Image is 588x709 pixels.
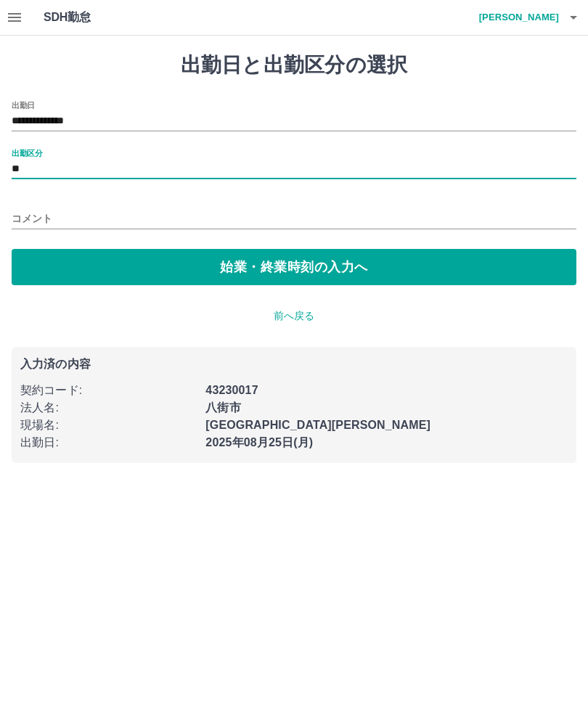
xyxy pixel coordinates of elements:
[205,419,430,431] b: [GEOGRAPHIC_DATA][PERSON_NAME]
[12,308,576,324] p: 前へ戻る
[205,401,240,414] b: 八街市
[205,436,313,448] b: 2025年08月25日(月)
[20,399,197,417] p: 法人名 :
[205,384,258,396] b: 43230017
[12,147,42,158] label: 出勤区分
[12,99,35,110] label: 出勤日
[12,249,576,285] button: 始業・終業時刻の入力へ
[12,53,576,78] h1: 出勤日と出勤区分の選択
[20,417,197,434] p: 現場名 :
[20,382,197,399] p: 契約コード :
[20,358,568,370] p: 入力済の内容
[20,434,197,451] p: 出勤日 :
